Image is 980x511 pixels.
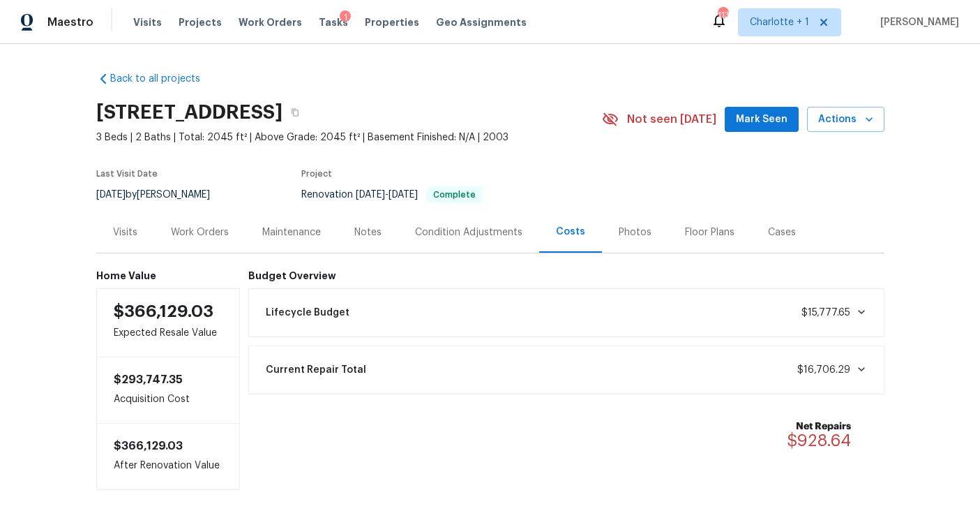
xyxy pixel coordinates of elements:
[340,10,351,24] div: 1
[96,190,126,200] span: [DATE]
[96,423,241,490] div: After Renovation Value
[266,363,366,377] span: Current Repair Total
[133,15,162,29] span: Visits
[797,365,850,375] span: $16,706.29
[248,270,884,281] h6: Budget Overview
[113,225,137,239] div: Visits
[787,420,851,434] b: Net Repairs
[301,170,332,178] span: Project
[262,225,321,239] div: Maintenance
[239,15,302,29] span: Work Orders
[96,72,230,86] a: Back to all projects
[282,100,308,125] button: Copy Address
[725,107,799,133] button: Mark Seen
[428,191,481,199] span: Complete
[685,225,734,239] div: Floor Plans
[47,15,93,29] span: Maestro
[319,17,348,27] span: Tasks
[807,107,884,133] button: Actions
[787,432,851,449] span: $928.64
[389,190,418,200] span: [DATE]
[718,8,728,22] div: 113
[750,15,809,29] span: Charlotte + 1
[415,225,522,239] div: Condition Adjustments
[96,105,282,119] h2: [STREET_ADDRESS]
[356,190,418,200] span: -
[96,186,227,203] div: by [PERSON_NAME]
[801,308,850,318] span: $15,777.65
[171,225,229,239] div: Work Orders
[96,170,158,178] span: Last Visit Date
[875,15,959,29] span: [PERSON_NAME]
[301,190,483,200] span: Renovation
[818,111,873,128] span: Actions
[768,225,796,239] div: Cases
[736,111,787,128] span: Mark Seen
[179,15,222,29] span: Projects
[114,374,183,385] span: $293,747.35
[627,112,716,126] span: Not seen [DATE]
[266,306,349,320] span: Lifecycle Budget
[114,440,183,452] span: $366,129.03
[619,225,651,239] div: Photos
[436,15,527,29] span: Geo Assignments
[114,303,213,320] span: $366,129.03
[96,270,241,281] h6: Home Value
[354,225,382,239] div: Notes
[96,357,241,423] div: Acquisition Cost
[96,288,241,357] div: Expected Resale Value
[365,15,419,29] span: Properties
[356,190,385,200] span: [DATE]
[96,131,602,145] span: 3 Beds | 2 Baths | Total: 2045 ft² | Above Grade: 2045 ft² | Basement Finished: N/A | 2003
[556,225,585,239] div: Costs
